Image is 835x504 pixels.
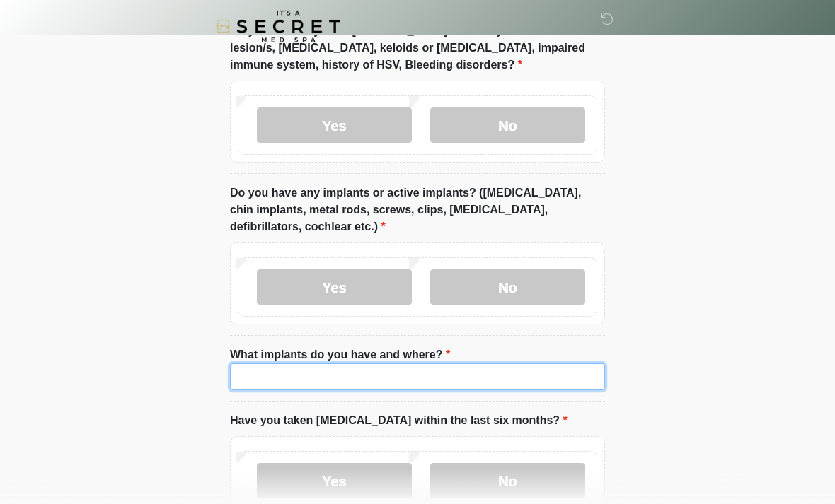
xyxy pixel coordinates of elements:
label: Yes [257,464,412,499]
label: No [430,270,585,305]
label: Do you have any implants or active implants? ([MEDICAL_DATA], chin implants, metal rods, screws, ... [230,185,605,236]
label: Yes [257,270,412,305]
img: It's A Secret Med Spa Logo [216,11,340,42]
label: Have you taken [MEDICAL_DATA] within the last six months? [230,413,568,430]
label: No [430,108,585,143]
label: Yes [257,108,412,143]
label: What implants do you have and where? [230,347,450,364]
label: No [430,464,585,499]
